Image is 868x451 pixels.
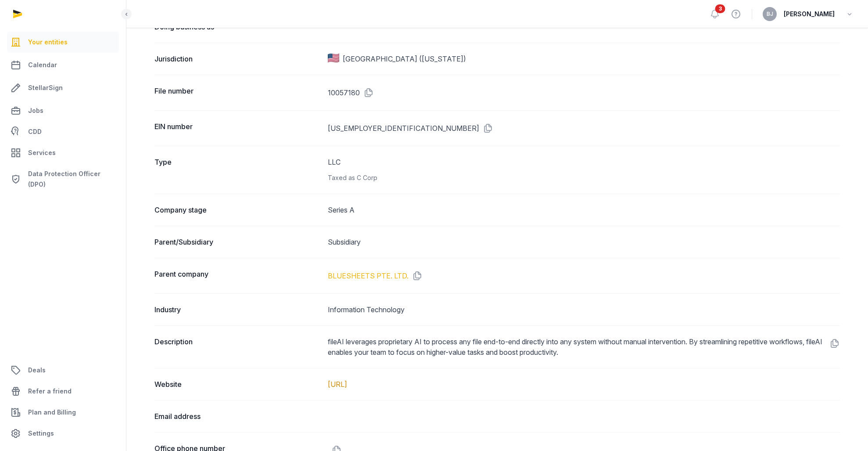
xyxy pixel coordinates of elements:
[154,205,321,215] dt: Company stage
[154,336,321,357] dt: Description
[328,205,840,215] dd: Series A
[28,126,42,137] span: CDD
[7,423,119,444] a: Settings
[154,157,321,183] dt: Type
[154,121,321,135] dt: EIN number
[7,77,119,98] a: StellarSign
[7,32,119,53] a: Your entities
[154,379,321,390] dt: Website
[28,169,115,190] span: Data Protection Officer (DPO)
[28,37,68,47] span: Your entities
[328,336,840,357] dd: fileAI leverages proprietary AI to process any file end-to-end directly into any system without m...
[28,365,46,375] span: Deals
[328,86,840,100] dd: 10057180
[7,54,119,76] a: Calendar
[7,402,119,423] a: Plan and Billing
[28,105,43,116] span: Jobs
[28,386,72,397] span: Refer a friend
[28,428,54,439] span: Settings
[7,165,119,193] a: Data Protection Officer (DPO)
[154,411,321,422] dt: Email address
[154,237,321,247] dt: Parent/Subsidiary
[328,237,840,247] dd: Subsidiary
[28,148,56,158] span: Services
[328,271,409,281] a: BLUESHEETS PTE. LTD.
[7,381,119,402] a: Refer a friend
[328,380,347,389] a: [URL]
[715,4,725,13] span: 3
[328,304,840,315] dd: Information Technology
[710,349,868,451] iframe: Chat Widget
[763,7,777,21] button: BJ
[784,9,835,19] span: [PERSON_NAME]
[28,60,57,70] span: Calendar
[343,54,466,64] span: [GEOGRAPHIC_DATA] ([US_STATE])
[328,121,840,135] dd: [US_EMPLOYER_IDENTIFICATION_NUMBER]
[767,11,773,17] span: BJ
[28,83,63,93] span: StellarSign
[7,142,119,163] a: Services
[154,269,321,283] dt: Parent company
[28,407,76,418] span: Plan and Billing
[328,173,840,183] div: Taxed as C Corp
[154,54,321,64] dt: Jurisdiction
[7,100,119,121] a: Jobs
[328,157,840,183] dd: LLC
[7,360,119,381] a: Deals
[154,86,321,100] dt: File number
[154,304,321,315] dt: Industry
[7,123,119,141] a: CDD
